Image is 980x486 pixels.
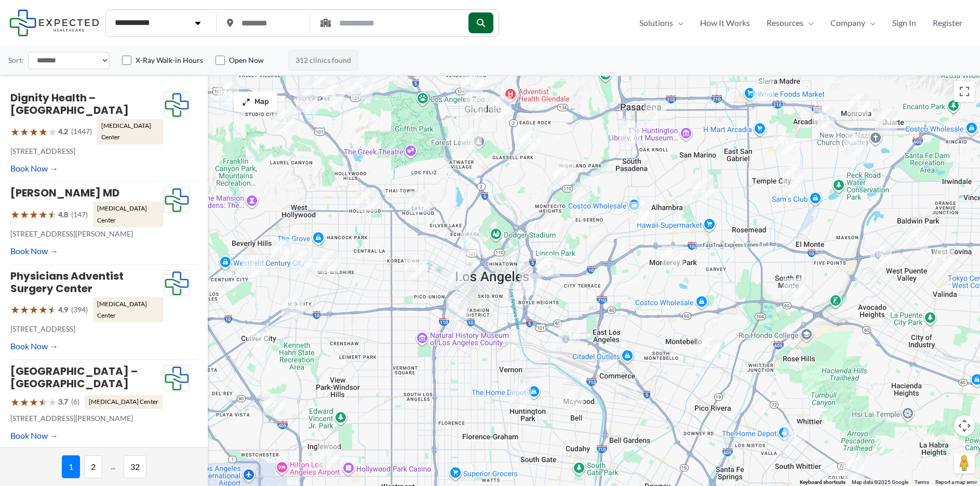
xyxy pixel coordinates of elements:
span: 2 [84,455,102,478]
div: 4 [645,100,666,122]
div: 2 [870,246,892,268]
p: [STREET_ADDRESS] [10,145,164,158]
span: 4.9 [58,303,68,317]
span: ★ [20,392,29,412]
span: [MEDICAL_DATA] Center [97,119,164,145]
div: 2 [356,190,378,212]
div: 6 [247,325,269,347]
span: ★ [10,205,20,224]
span: ★ [29,205,38,224]
a: [PERSON_NAME] MD [10,186,119,200]
div: 7 [509,388,531,410]
span: (147) [71,208,88,221]
div: 3 [281,296,303,318]
span: (6) [71,395,79,409]
span: (394) [71,303,88,317]
img: Expected Healthcare Logo [164,187,189,213]
span: Menu Toggle [803,15,814,31]
div: 15 [774,133,796,154]
span: ★ [38,300,48,319]
span: ★ [20,300,29,319]
div: 2 [845,134,867,155]
div: 9 [465,97,487,119]
span: ... [106,455,119,478]
div: 6 [323,84,344,106]
span: ★ [48,205,57,224]
div: 2 [318,445,340,467]
div: 2 [263,393,285,415]
div: 2 [273,110,295,132]
a: ResourcesMenu Toggle [758,15,822,31]
div: 5 [351,77,372,99]
div: 4 [291,251,313,273]
span: ★ [10,300,20,319]
span: (1447) [71,125,92,138]
img: Expected Healthcare Logo [164,365,189,391]
span: 4.8 [58,208,68,221]
button: Map camera controls [954,415,975,436]
div: 13 [619,122,641,144]
a: Book Now [10,243,58,259]
a: Book Now [10,161,58,176]
a: Terms (opens in new tab) [915,479,929,485]
span: Menu Toggle [865,15,876,31]
div: 17 [460,128,482,150]
img: Expected Healthcare Logo - side, dark font, small [9,9,99,36]
span: 312 clinics found [289,50,358,71]
span: Map [254,98,269,107]
span: ★ [48,122,57,141]
div: 5 [461,73,483,95]
span: [MEDICAL_DATA] Center [93,297,164,323]
div: 6 [404,255,426,277]
button: Toggle fullscreen view [954,81,975,102]
p: [STREET_ADDRESS][PERSON_NAME] [10,227,164,241]
img: Expected Healthcare Logo [164,92,189,118]
div: 2 [753,79,774,101]
div: 2 [562,389,584,411]
span: Menu Toggle [673,15,683,31]
div: 3 [305,64,327,86]
span: ★ [20,122,29,141]
label: Sort: [8,54,24,67]
div: 4 [933,248,955,270]
a: How It Works [692,15,758,31]
div: 3 [783,423,805,445]
span: How It Works [700,15,750,31]
div: 3 [242,256,264,278]
span: 4.2 [58,125,68,138]
button: Drag Pegman onto the map to open Street View [954,453,975,474]
span: ★ [29,122,38,141]
label: X-Ray Walk-in Hours [136,55,203,65]
div: 12 [272,239,294,261]
a: [GEOGRAPHIC_DATA] – [GEOGRAPHIC_DATA] [10,364,138,391]
div: 2 [783,278,804,300]
div: 4 [558,322,580,344]
div: 2 [906,227,928,249]
span: 32 [124,455,146,478]
div: 2 [448,268,470,290]
div: 2 [188,275,210,297]
a: Sign In [884,15,924,31]
span: ★ [48,392,57,412]
span: ★ [29,300,38,319]
div: 13 [813,107,835,128]
span: Register [933,15,962,31]
div: 2 [318,251,340,273]
img: Expected Healthcare Logo [164,270,189,296]
span: 3.7 [58,395,68,409]
span: Resources [767,15,803,31]
div: 3 [554,162,576,184]
a: Register [924,15,971,31]
div: 10 [217,83,239,104]
p: [STREET_ADDRESS][PERSON_NAME] [10,412,164,425]
a: Report a map error [935,479,977,485]
span: Map data ©2025 Google [852,479,908,485]
div: 2 [843,457,865,479]
p: [STREET_ADDRESS] [10,322,164,336]
button: Keyboard shortcuts [800,479,845,486]
a: CompanyMenu Toggle [822,15,884,31]
div: 2 [697,337,719,359]
div: 3 [629,202,651,224]
span: Company [830,15,865,31]
a: SolutionsMenu Toggle [631,15,692,31]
